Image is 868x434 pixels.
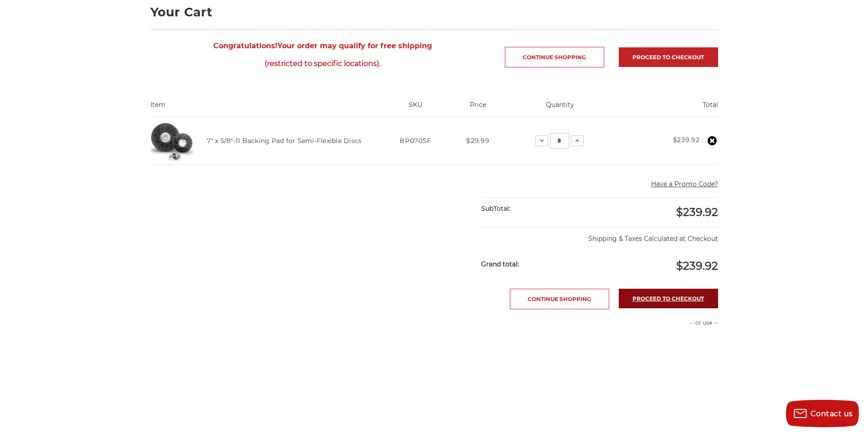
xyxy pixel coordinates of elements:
a: Proceed to checkout [619,47,718,67]
button: Contact us [786,400,859,427]
p: -- or use -- [604,319,718,327]
span: Contact us [811,409,853,418]
span: $239.92 [676,259,718,272]
th: Price [452,100,504,117]
div: SubTotal: [481,198,600,220]
a: Continue Shopping [505,47,604,67]
strong: Grand total: [481,260,519,268]
a: 7" x 5/8"-11 Backing Pad for Semi-Flexible Discs [207,137,361,145]
th: Total [616,100,718,117]
img: 7" x 5/8"-11 Backing Pad for Semi-Flexible Discs [150,118,196,163]
span: BP070SF [400,137,431,145]
span: Your order may qualify for free shipping [150,37,495,72]
strong: Congratulations! [213,41,277,50]
a: Proceed to checkout [619,289,718,308]
button: Have a Promo Code? [651,179,718,189]
th: Item [150,100,380,117]
p: Shipping & Taxes Calculated at Checkout [481,227,718,244]
a: Continue Shopping [510,289,609,309]
span: $239.92 [676,205,718,219]
strong: $239.92 [673,136,700,144]
th: Quantity [504,100,616,117]
span: (restricted to specific locations). [150,55,495,72]
th: SKU [380,100,452,117]
input: 7" x 5/8"-11 Backing Pad for Semi-Flexible Discs Quantity: [550,133,569,148]
span: $29.99 [466,137,489,145]
h1: Your Cart [150,6,718,18]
